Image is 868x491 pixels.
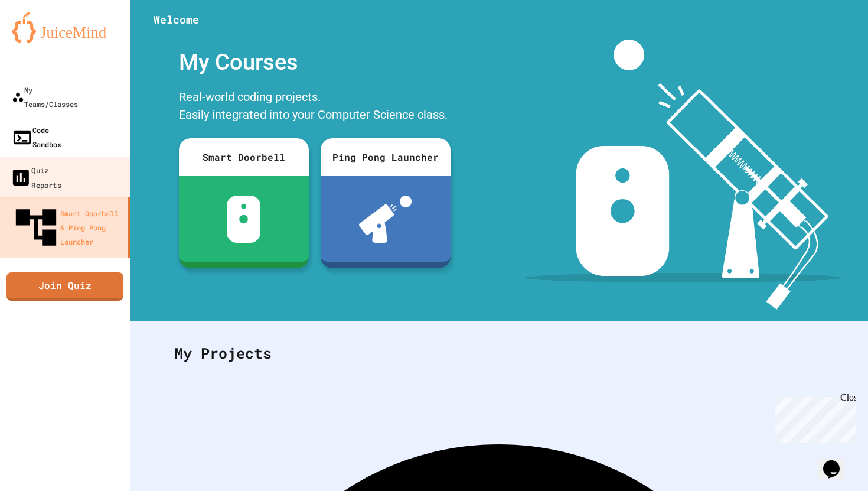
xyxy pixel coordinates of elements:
[173,85,456,129] div: Real-world coding projects. Easily integrated into your Computer Science class.
[770,392,856,443] iframe: chat widget
[525,40,841,310] img: banner-image-my-projects.png
[179,138,309,176] div: Smart Doorbell
[10,162,61,191] div: Quiz Reports
[6,272,123,301] a: Join Quiz
[359,196,412,243] img: ppl-with-ball.png
[162,330,836,376] div: My Projects
[321,138,451,176] div: Ping Pong Launcher
[173,40,456,85] div: My Courses
[12,123,61,151] div: Code Sandbox
[818,444,856,479] iframe: chat widget
[12,203,123,252] div: Smart Doorbell & Ping Pong Launcher
[5,5,81,75] div: Chat with us now!Close
[12,12,118,43] img: logo-orange.svg
[227,196,260,243] img: sdb-white.svg
[12,83,78,111] div: My Teams/Classes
